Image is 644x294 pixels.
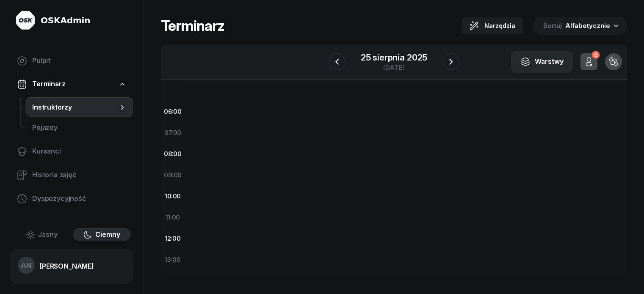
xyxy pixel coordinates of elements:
[591,51,600,59] div: 0
[13,228,71,242] button: Jasny
[161,101,185,122] div: 06:00
[95,229,120,240] span: Ciemny
[10,189,133,209] a: Dyspozycyjność
[32,146,127,157] span: Kursanci
[511,51,573,73] button: Warstwy
[565,22,610,30] span: Alfabetycznie
[10,51,133,71] a: Pulpit
[161,165,185,186] div: 09:00
[40,263,94,269] div: [PERSON_NAME]
[361,64,427,71] div: [DATE]
[161,207,185,228] div: 11:00
[484,21,515,31] span: Narzędzia
[32,79,66,90] span: Terminarz
[161,122,185,143] div: 07:00
[25,97,133,118] a: Instruktorzy
[520,56,564,67] div: Warstwy
[543,20,564,31] span: Sortuj
[15,10,36,30] img: logo-light@2x.png
[161,18,224,33] h1: Terminarz
[10,165,133,185] a: Historia zajęć
[161,270,185,291] div: 14:00
[161,186,185,207] div: 10:00
[32,193,127,204] span: Dyspozycyjność
[580,53,597,70] button: 0
[361,53,427,62] div: 25 sierpnia 2025
[41,14,90,26] div: OSKAdmin
[10,141,133,162] a: Kursanci
[32,55,127,66] span: Pulpit
[38,229,58,240] span: Jasny
[21,262,32,269] span: AN
[161,143,185,165] div: 08:00
[462,17,523,34] button: Narzędzia
[32,170,127,181] span: Historia zajęć
[161,228,185,249] div: 12:00
[533,17,627,35] button: Sortuj Alfabetycznie
[32,102,118,113] span: Instruktorzy
[10,74,133,94] a: Terminarz
[25,118,133,138] a: Pojazdy
[73,228,131,242] button: Ciemny
[161,249,185,270] div: 13:00
[32,122,127,133] span: Pojazdy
